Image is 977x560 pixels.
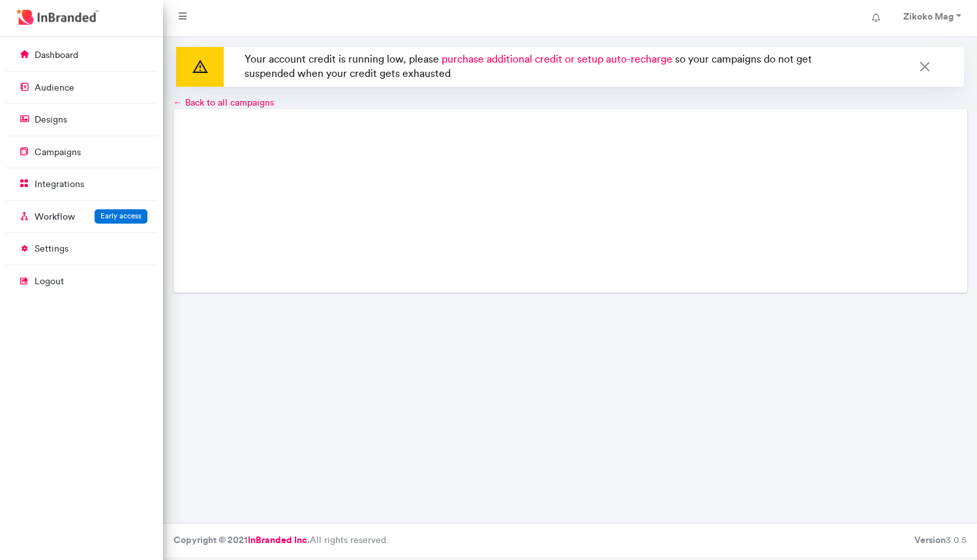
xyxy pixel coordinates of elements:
[163,523,977,557] footer: All rights reserved.
[903,10,954,22] strong: Zikoko Mag
[890,5,972,31] a: Zikoko Mag
[239,47,854,87] p: Your account credit is running low, please so your campaigns do not get suspended when your credi...
[914,534,967,547] div: 3.0.5
[5,107,158,132] a: designs
[35,81,74,95] p: audience
[35,49,78,62] p: dashboard
[35,275,64,288] p: logout
[5,236,158,261] a: settings
[5,42,158,67] a: dashboard
[248,534,307,546] a: InBranded Inc
[173,534,310,546] strong: Copyright © 2021 .
[35,113,67,126] p: designs
[442,53,672,65] span: purchase additional credit or setup auto-recharge
[5,75,158,100] a: audience
[14,7,102,28] img: InBranded Logo
[914,534,946,546] b: Version
[5,204,158,229] a: WorkflowEarly access
[35,211,75,224] p: Workflow
[100,211,142,220] span: Early access
[35,243,68,256] p: settings
[35,178,84,191] p: integrations
[173,97,274,108] a: ← Back to all campaigns
[35,146,81,159] p: campaigns
[5,140,158,164] a: campaigns
[5,171,158,196] a: integrations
